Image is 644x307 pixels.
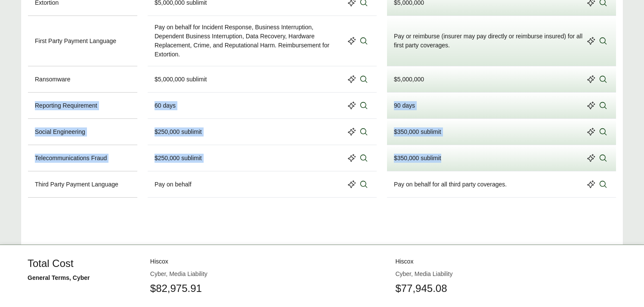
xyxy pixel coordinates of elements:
p: Third Party Payment Language [35,180,118,189]
p: Reporting Requirement [35,101,97,110]
p: Ransomware [35,75,70,84]
div: $250,000 sublimit [155,154,202,163]
div: $250,000 sublimit [155,127,202,136]
div: Pay or reimburse (insurer may pay directly or reimburse insured) for all first party coverages. [394,32,583,50]
div: $350,000 sublimit [394,154,441,163]
p: First Party Payment Language [35,37,116,46]
div: Pay on behalf [155,180,192,189]
div: $350,000 sublimit [394,127,441,136]
div: $5,000,000 sublimit [155,75,207,84]
div: 90 days [394,101,415,110]
p: Telecommunications Fraud [35,154,107,163]
div: Pay on behalf for Incident Response, Business Interruption, Dependent Business Interruption, Data... [155,23,344,59]
p: Social Engineering [35,127,85,136]
div: 60 days [155,101,176,110]
div: Pay on behalf for all third party coverages. [394,180,507,189]
div: $5,000,000 [394,75,424,84]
